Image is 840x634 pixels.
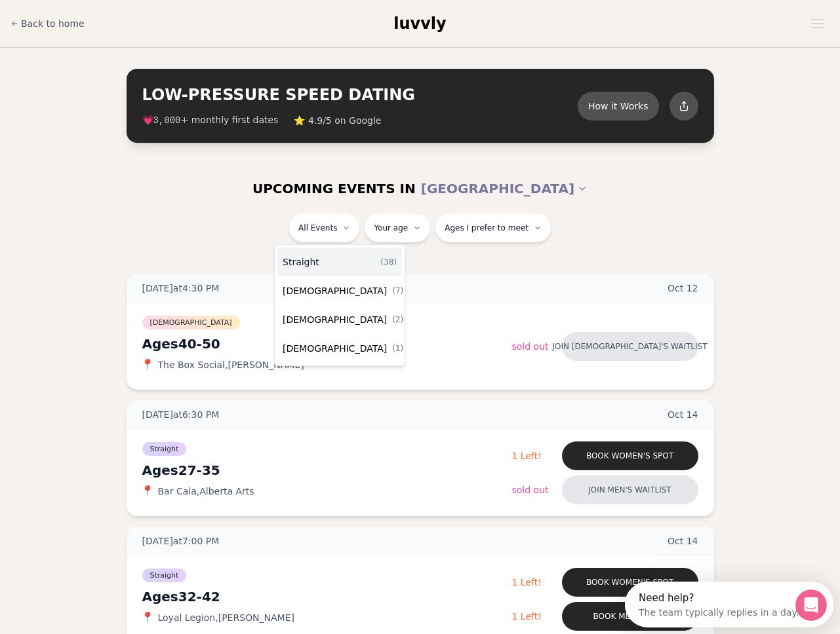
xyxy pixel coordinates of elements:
span: ( 38 ) [380,257,397,267]
iframe: Intercom live chat [795,589,827,621]
span: ( 7 ) [392,286,403,296]
span: [DEMOGRAPHIC_DATA] [283,313,387,326]
div: Need help? [14,11,174,22]
span: Straight [283,255,319,269]
span: [DEMOGRAPHIC_DATA] [283,342,387,355]
span: ( 1 ) [392,343,403,354]
div: The team typically replies in a day. [14,22,174,35]
div: Open Intercom Messenger [5,5,212,41]
span: ( 2 ) [392,314,403,325]
iframe: Intercom live chat discovery launcher [625,582,833,627]
span: [DEMOGRAPHIC_DATA] [283,284,387,297]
